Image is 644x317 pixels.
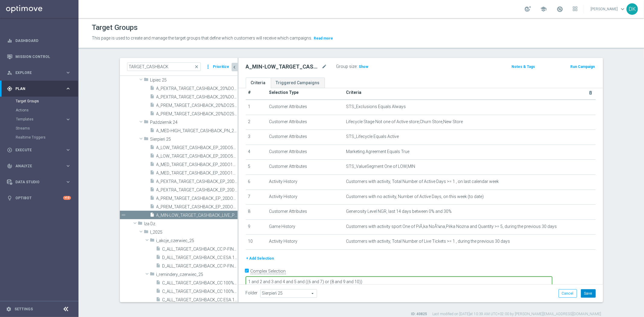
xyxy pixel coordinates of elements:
td: Game History [267,219,344,235]
td: Activity History [267,190,344,205]
i: keyboard_arrow_right [65,147,71,153]
i: insert_drive_file [150,128,155,135]
div: Templates [16,115,78,124]
a: Target Groups [16,99,63,104]
a: Triggered Campaigns [271,78,325,88]
th: Selection Type [267,86,344,100]
td: Customer Attributes [267,205,344,220]
i: insert_drive_file [156,255,161,261]
div: DK [626,3,638,15]
span: D_ALL_TARGET_CASHBACK_CC ESA 100% do 500 PLN_170725 [162,255,238,260]
i: folder [144,77,149,84]
button: Data Studio keyboard_arrow_right [7,180,71,184]
div: Explore [7,70,65,75]
label: ID: 40825 [411,312,427,317]
td: Customer Attributes [267,145,344,160]
i: insert_drive_file [150,102,155,109]
i: gps_fixed [7,86,12,91]
i: insert_drive_file [156,280,161,287]
a: Streams [16,126,63,131]
td: Customer Attributes [267,100,344,115]
span: Explore [15,71,65,75]
span: Lipiec 25 [150,78,238,83]
span: A_PEXTRA_TARGET_CASHBACK_EP_20DO1000_190825 [156,179,238,184]
div: Mission Control [7,54,71,59]
i: insert_drive_file [150,195,155,202]
i: settings [6,306,11,312]
div: Plan [7,86,65,91]
span: Iza Dz. [144,221,238,226]
span: Plan [15,87,65,91]
td: Activity History [267,175,344,190]
span: A_PEXTRA_TARGET_CASHBACK_20%DO500_140725_SMS [156,94,238,100]
i: insert_drive_file [150,204,155,211]
h1: Target Groups [92,23,138,32]
span: Customers with activity, Total Number of Active Days >= 1 , on last calendar week [346,179,499,184]
span: A_LOW_TARGET_CASHBACK_EP_20DO50_060825_SMS [156,154,238,159]
i: insert_drive_file [150,212,155,219]
td: 1 [246,100,267,115]
button: play_circle_outline Execute keyboard_arrow_right [7,148,71,152]
i: insert_drive_file [150,94,155,101]
i: keyboard_arrow_right [65,163,71,169]
td: 4 [246,145,267,160]
div: Templates [16,117,65,121]
td: Customer Attributes [267,130,344,145]
span: close [194,64,199,69]
a: Settings [14,307,33,311]
td: 3 [246,130,267,145]
span: i_remindery_czerwiec_25 [156,272,238,277]
span: C_ALL_TARGET_CASHBACK_CC P-FINALY LN 100% do 300 PLN_020625 [162,247,238,252]
i: folder [144,119,149,126]
a: Criteria [246,78,271,88]
i: insert_drive_file [156,288,161,295]
i: insert_drive_file [150,170,155,177]
span: Customers with activity sport One of PiÅ‚ka NoÅ¼na,Piłka Nożna and Quantity >= 5, during the prev... [346,224,557,229]
div: Data Studio [7,179,65,185]
i: equalizer [7,38,12,43]
span: C_ALL_TARGET_CASHBACK_CC 100% do 300PLN SMS CZW_230625 [162,289,238,294]
div: Execute [7,147,65,153]
button: Templates keyboard_arrow_right [16,117,71,122]
i: mode_edit [322,63,327,70]
span: Execute [15,148,65,152]
span: school [540,6,547,12]
a: Realtime Triggers [16,135,63,140]
td: 6 [246,175,267,190]
td: 9 [246,219,267,235]
i: keyboard_arrow_right [65,117,71,122]
span: i_akcje_czerwiec_25 [156,238,238,243]
td: 8 [246,205,267,220]
span: Sierpie&#x144; 25 [150,137,238,142]
label: Group size [336,64,357,69]
div: Actions [16,106,78,115]
td: 2 [246,115,267,130]
td: 5 [246,160,267,175]
a: Optibot [15,190,63,206]
div: Analyze [7,163,65,169]
i: insert_drive_file [150,187,155,194]
div: +10 [63,196,71,200]
div: Mission Control [7,49,71,65]
i: keyboard_arrow_right [65,86,71,91]
div: Streams [16,124,78,133]
span: A_PREM_TARGET_CASHBACK_20%DO250_140725 [156,103,238,108]
span: STS_Exclusions Equals Always [346,104,406,109]
a: [PERSON_NAME]keyboard_arrow_down [590,5,626,14]
span: Show [359,65,369,69]
span: Data Studio [15,180,65,184]
span: A_MIN-LOW_TARGET_CASHBACK_LIVE_PN_290825 [156,213,238,218]
i: folder [144,136,149,143]
label: : [357,64,358,69]
i: insert_drive_file [150,111,155,118]
span: Criteria [346,90,361,95]
span: Marketing Agreement Equals True [346,149,409,154]
span: A_PEXTRA_TARGET_CASHBACK_EP_20DO1000_190825_SMS [156,187,238,193]
span: This page is used to create and manage the target groups that define which customers will receive... [92,36,312,40]
td: Activity History [267,235,344,250]
button: track_changes Analyze keyboard_arrow_right [7,164,71,168]
label: Last modified on [DATE] at 10:39 AM UTC+02:00 by [PERSON_NAME][EMAIL_ADDRESS][DOMAIN_NAME] [433,312,601,317]
button: Notes & Tags [511,63,536,70]
span: C_ALL_TARGET_CASHBACK_CC 100% do 300PLN PUSH SR_230625 [162,280,238,286]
